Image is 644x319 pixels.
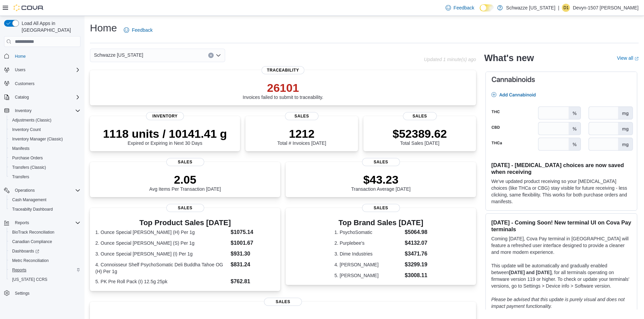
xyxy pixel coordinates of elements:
[9,205,55,213] a: Traceabilty Dashboard
[12,258,49,263] span: Metrc Reconciliation
[405,239,427,247] dd: $4132.07
[7,275,83,284] button: [US_STATE] CCRS
[351,173,411,192] div: Transaction Average [DATE]
[573,4,639,12] p: Devyn-1507 [PERSON_NAME]
[262,66,305,74] span: Traceability
[12,230,54,235] span: BioTrack Reconciliation
[7,195,83,205] button: Cash Management
[12,66,28,74] button: Users
[1,288,83,298] button: Settings
[509,270,551,275] strong: [DATE] and [DATE]
[12,107,34,115] button: Inventory
[491,219,631,233] h3: [DATE] - Coming Soon! New terminal UI on Cova Pay terminals
[491,262,631,289] p: This update will be automatically and gradually enabled between , for all terminals operating on ...
[9,154,80,162] span: Purchase Orders
[9,135,66,143] a: Inventory Manager (Classic)
[15,291,29,296] span: Settings
[480,11,480,12] span: Dark Mode
[362,204,400,212] span: Sales
[12,80,37,88] a: Customers
[7,205,83,214] button: Traceabilty Dashboard
[103,127,227,140] p: 1118 units / 10141.41 g
[12,207,53,212] span: Traceabilty Dashboard
[264,298,302,306] span: Sales
[1,79,83,88] button: Customers
[15,95,29,100] span: Catalog
[12,79,80,88] span: Customers
[243,81,324,95] p: 26101
[334,261,402,268] dt: 4. [PERSON_NAME]
[12,289,80,297] span: Settings
[231,277,275,286] dd: $762.81
[4,48,80,316] nav: Complex example
[12,52,28,60] a: Home
[1,92,83,102] button: Catalog
[12,165,46,170] span: Transfers (Classic)
[564,4,569,12] span: D1
[506,4,555,12] p: Schwazze [US_STATE]
[558,4,559,12] p: |
[9,173,32,181] a: Transfers
[9,238,80,246] span: Canadian Compliance
[243,81,324,100] div: Invoices failed to submit to traceability.
[12,117,51,123] span: Adjustments (Classic)
[90,21,117,35] h1: Home
[231,239,275,247] dd: $1001.67
[149,173,221,192] div: Avg Items Per Transaction [DATE]
[635,57,639,61] svg: External link
[9,238,55,246] a: Canadian Compliance
[15,81,34,86] span: Customers
[443,1,477,15] a: Feedback
[103,127,227,146] div: Expired or Expiring in Next 30 Days
[231,228,275,236] dd: $1075.14
[12,127,41,132] span: Inventory Count
[7,228,83,237] button: BioTrack Reconciliation
[9,275,50,284] a: [US_STATE] CCRS
[484,53,534,63] h2: What's new
[132,27,152,33] span: Feedback
[491,178,631,205] p: We've updated product receiving so your [MEDICAL_DATA] choices (like THCa or CBG) stay visible fo...
[9,247,42,255] a: Dashboards
[454,4,474,11] span: Feedback
[12,107,80,115] span: Inventory
[405,261,427,269] dd: $3299.19
[12,197,46,203] span: Cash Management
[617,55,639,61] a: View allExternal link
[7,256,83,265] button: Metrc Reconciliation
[9,163,49,171] a: Transfers (Classic)
[405,250,427,258] dd: $3471.76
[405,228,427,236] dd: $5064.98
[12,248,39,254] span: Dashboards
[491,162,631,175] h3: [DATE] - [MEDICAL_DATA] choices are now saved when receiving
[351,173,411,186] p: $43.23
[166,158,204,166] span: Sales
[7,134,83,144] button: Inventory Manager (Classic)
[7,172,83,182] button: Transfers
[7,163,83,172] button: Transfers (Classic)
[491,297,625,309] em: Please be advised that this update is purely visual and does not impact payment functionality.
[1,186,83,195] button: Operations
[15,54,26,59] span: Home
[216,53,221,58] button: Open list of options
[12,239,52,244] span: Canadian Compliance
[9,228,57,236] a: BioTrack Reconciliation
[12,136,63,142] span: Inventory Manager (Classic)
[334,219,427,227] h3: Top Brand Sales [DATE]
[121,23,155,37] a: Feedback
[1,106,83,115] button: Inventory
[334,272,402,279] dt: 5. [PERSON_NAME]
[1,65,83,75] button: Users
[9,247,80,255] span: Dashboards
[9,163,80,171] span: Transfers (Classic)
[403,112,437,120] span: Sales
[285,112,319,120] span: Sales
[12,219,80,227] span: Reports
[208,53,214,58] button: Clear input
[12,52,80,60] span: Home
[392,127,447,146] div: Total Sales [DATE]
[94,51,143,59] span: Schwazze [US_STATE]
[9,228,80,236] span: BioTrack Reconciliation
[12,93,31,101] button: Catalog
[149,173,221,186] p: 2.05
[277,127,326,140] p: 1212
